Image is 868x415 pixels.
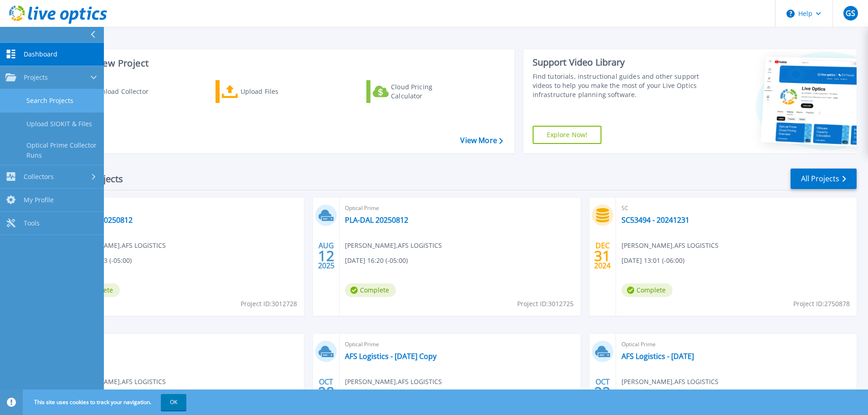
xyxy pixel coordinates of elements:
[366,80,468,103] a: Cloud Pricing Calculator
[161,394,186,410] button: OK
[69,241,166,251] span: [PERSON_NAME] , AFS LOGISTICS
[460,136,503,145] a: View More
[216,80,317,103] a: Upload Files
[318,388,334,396] span: 28
[241,299,297,309] span: Project ID: 3012728
[24,196,54,204] span: My Profile
[345,339,575,349] span: Optical Prime
[345,377,442,387] span: [PERSON_NAME] , AFS LOGISTICS
[345,215,408,225] a: PLA-DAL 20250812
[88,82,161,101] div: Download Collector
[65,80,166,103] a: Download Collector
[621,256,684,266] span: [DATE] 13:01 (-06:00)
[24,219,40,227] span: Tools
[24,50,57,58] span: Dashboard
[791,169,857,189] a: All Projects
[621,215,689,225] a: SC53494 - 20241231
[65,58,503,68] h3: Start a New Project
[345,256,408,266] span: [DATE] 16:20 (-05:00)
[345,203,575,213] span: Optical Prime
[846,10,855,17] span: GS
[24,173,54,181] span: Collectors
[345,241,442,251] span: [PERSON_NAME] , AFS LOGISTICS
[69,203,298,213] span: SC
[621,377,719,387] span: [PERSON_NAME] , AFS LOGISTICS
[24,73,48,82] span: Projects
[793,299,850,309] span: Project ID: 2750878
[594,252,611,260] span: 31
[25,394,186,410] span: This site uses cookies to track your navigation.
[391,82,464,101] div: Cloud Pricing Calculator
[318,239,335,272] div: AUG 2025
[621,352,694,361] a: AFS Logistics - [DATE]
[594,239,611,272] div: DEC 2024
[533,72,703,99] div: Find tutorials, instructional guides and other support videos to help you make the most of your L...
[621,241,719,251] span: [PERSON_NAME] , AFS LOGISTICS
[345,283,396,297] span: Complete
[533,126,602,144] a: Explore Now!
[318,252,334,260] span: 12
[621,339,851,349] span: Optical Prime
[241,82,313,101] div: Upload Files
[594,375,611,409] div: OCT 2024
[594,388,611,396] span: 22
[69,377,166,387] span: [PERSON_NAME] , AFS LOGISTICS
[533,56,703,68] div: Support Video Library
[345,352,437,361] a: AFS Logistics - [DATE] Copy
[621,203,851,213] span: SC
[621,283,673,297] span: Complete
[69,339,298,349] span: SC
[318,375,335,409] div: OCT 2024
[517,299,574,309] span: Project ID: 3012725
